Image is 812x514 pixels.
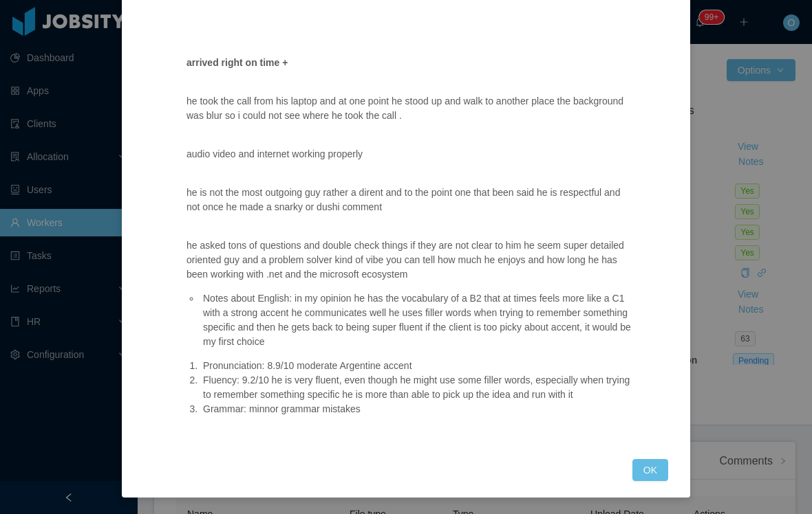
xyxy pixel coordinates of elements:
li: Notes about English: in my opinion he has the vocabulary of a B2 that at times feels more like a ... [200,291,631,349]
li: Grammar: minnor grammar mistakes [200,402,631,416]
li: Fluency: 9.2/10 he is very fluent, even though he might use some filler words, especially when tr... [200,373,631,402]
p: he took the call from his laptop and at one point he stood up and walk to another place the backg... [186,94,631,123]
li: Pronunciation: 8.9/10 moderate Argentine accent [200,359,631,373]
button: OK [632,459,668,481]
strong: arrived right on time + [186,57,288,68]
p: audio video and internet working properly [186,147,631,161]
p: he is not the most outgoing guy rather a dirent and to the point one that been said he is respect... [186,186,631,214]
p: he asked tons of questions and double check things if they are not clear to him he seem super det... [186,238,631,282]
